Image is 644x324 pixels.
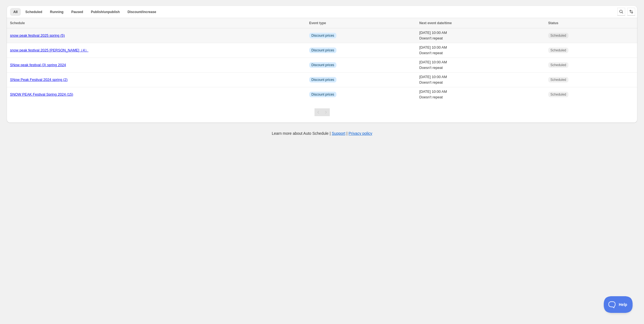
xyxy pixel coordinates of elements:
span: Event type [309,21,326,25]
span: Scheduled [550,78,566,82]
span: Discount prices [311,78,334,82]
a: snow peak festival 2025 spring (5) [10,33,65,38]
span: Next event date/time [419,21,452,25]
button: Sort the results [627,8,635,16]
a: SNOW PEAK Festival Spring 2024 (15) [10,92,73,96]
span: Publish/unpublish [91,10,120,14]
a: snow peak festival 2025 [PERSON_NAME]（4） [10,48,89,52]
a: Support [332,131,345,136]
span: All [13,10,17,14]
span: Schedule [10,21,25,25]
button: Search and filter results [617,8,625,16]
nav: Pagination [315,108,330,116]
span: Running [50,10,64,14]
iframe: Toggle Customer Support [604,296,633,313]
span: Scheduled [550,63,566,67]
td: [DATE] 10:00 AM Doesn't repeat [418,43,547,58]
span: Discount/increase [127,10,156,14]
span: Discount prices [311,33,334,38]
td: [DATE] 10:00 AM Doesn't repeat [418,87,547,102]
span: Paused [71,10,83,14]
a: SNow peak festival (3) spring 2024 [10,63,66,67]
td: [DATE] 10:00 AM Doesn't repeat [418,28,547,43]
span: Scheduled [550,48,566,53]
span: Scheduled [550,92,566,97]
span: Status [548,21,559,25]
p: Learn more about Auto Schedule | | [272,131,372,136]
a: Privacy policy [349,131,373,136]
span: Scheduled [550,33,566,38]
span: Discount prices [311,92,334,97]
td: [DATE] 10:00 AM Doesn't repeat [418,73,547,87]
span: Discount prices [311,63,334,67]
a: SNow Peak Festival 2024 spring (2) [10,78,67,82]
span: Scheduled [25,10,42,14]
span: Discount prices [311,48,334,53]
td: [DATE] 10:00 AM Doesn't repeat [418,58,547,73]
